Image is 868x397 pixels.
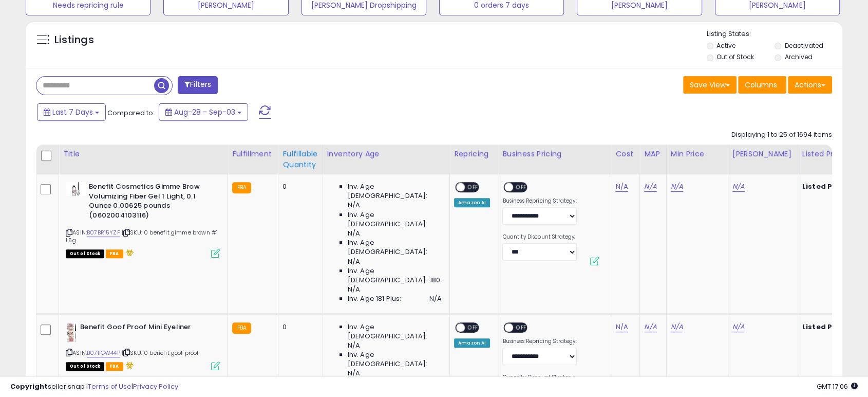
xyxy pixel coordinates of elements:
[282,322,314,332] div: 0
[788,76,832,94] button: Actions
[88,382,131,391] a: Terms of Use
[348,238,442,257] span: Inv. Age [DEMOGRAPHIC_DATA]:
[123,362,134,369] i: hazardous material
[785,52,813,61] label: Archived
[348,201,360,210] span: N/A
[63,149,223,159] div: Title
[514,323,530,332] span: OFF
[502,233,577,241] label: Quantity Discount Strategy:
[107,108,155,118] span: Compared to:
[465,323,481,332] span: OFF
[348,285,360,294] span: N/A
[66,322,220,370] div: ASIN:
[87,228,120,237] a: B07BR15YZF
[106,249,123,258] span: FBA
[615,182,628,192] a: N/A
[52,107,93,117] span: Last 7 Days
[817,382,858,391] span: 2025-09-11 17:06 GMT
[348,341,360,350] span: N/A
[429,294,442,303] span: N/A
[66,362,104,371] span: All listings that are currently out of stock and unavailable for purchase on Amazon
[174,107,235,117] span: Aug-28 - Sep-03
[785,41,823,50] label: Deactivated
[502,149,607,159] div: Business Pricing
[738,76,786,94] button: Columns
[732,182,745,192] a: N/A
[348,266,442,285] span: Inv. Age [DEMOGRAPHIC_DATA]-180:
[66,249,104,258] span: All listings that are currently out of stock and unavailable for purchase on Amazon
[644,322,656,332] a: N/A
[348,350,442,369] span: Inv. Age [DEMOGRAPHIC_DATA]:
[802,322,849,332] b: Listed Price:
[683,76,737,94] button: Save View
[454,198,490,207] div: Amazon AI
[348,182,442,201] span: Inv. Age [DEMOGRAPHIC_DATA]:
[122,349,199,357] span: | SKU: 0 benefit goof proof
[327,149,445,159] div: Inventory Age
[232,322,251,334] small: FBA
[644,182,656,192] a: N/A
[54,33,94,47] h5: Listings
[731,130,832,140] div: Displaying 1 to 25 of 1694 items
[716,52,754,61] label: Out of Stock
[178,76,218,94] button: Filters
[89,182,214,223] b: Benefit Cosmetics Gimme Brow Volumizing Fiber Gel 1 Light, 0.1 Ounce 0.00625 pounds (0602004103116)
[348,210,442,229] span: Inv. Age [DEMOGRAPHIC_DATA]:
[514,183,530,192] span: OFF
[10,382,178,392] div: seller snap | |
[87,349,120,357] a: B0711GW44P
[106,362,123,371] span: FBA
[37,103,106,121] button: Last 7 Days
[80,322,205,335] b: Benefit Goof Proof Mini Eyeliner
[802,182,849,191] b: Listed Price:
[716,41,735,50] label: Active
[615,322,628,332] a: N/A
[66,182,86,196] img: 31bW9dpDHcL._SL40_.jpg
[615,149,635,159] div: Cost
[465,183,481,192] span: OFF
[671,149,724,159] div: Min Price
[232,149,274,159] div: Fulfillment
[502,338,577,345] label: Business Repricing Strategy:
[159,103,248,121] button: Aug-28 - Sep-03
[282,182,314,191] div: 0
[66,182,220,257] div: ASIN:
[348,322,442,341] span: Inv. Age [DEMOGRAPHIC_DATA]:
[348,229,360,238] span: N/A
[348,294,402,303] span: Inv. Age 181 Plus:
[732,322,745,332] a: N/A
[707,29,842,39] p: Listing States:
[732,149,794,159] div: [PERSON_NAME]
[454,338,490,348] div: Amazon AI
[348,257,360,266] span: N/A
[123,249,134,256] i: hazardous material
[502,197,577,205] label: Business Repricing Strategy:
[671,322,683,332] a: N/A
[454,149,494,159] div: Repricing
[644,149,662,159] div: MAP
[133,382,178,391] a: Privacy Policy
[745,80,777,90] span: Columns
[232,182,251,193] small: FBA
[282,149,318,170] div: Fulfillable Quantity
[10,382,48,391] strong: Copyright
[671,182,683,192] a: N/A
[66,322,78,343] img: 41U0VaolkVS._SL40_.jpg
[66,228,218,244] span: | SKU: 0 benefit gimme brown #1 1.5g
